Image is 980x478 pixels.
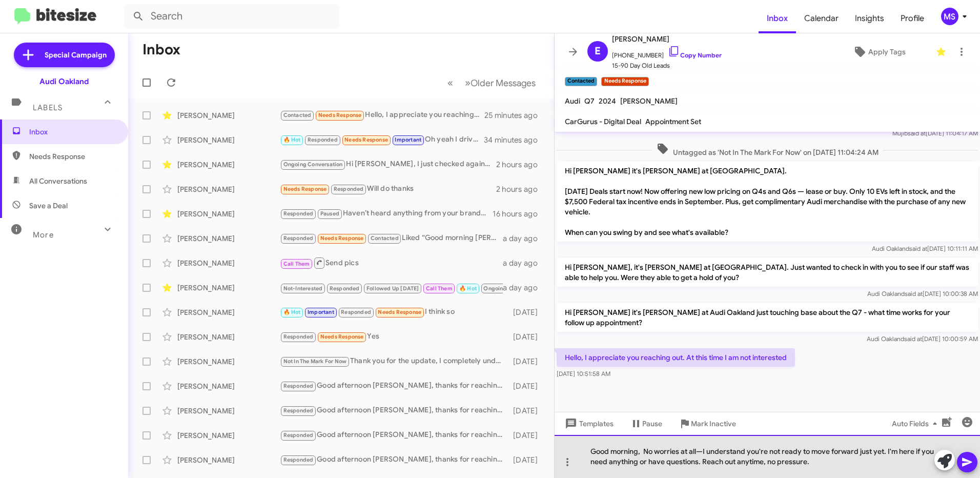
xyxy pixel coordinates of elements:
div: [DATE] [508,430,546,441]
div: [PERSON_NAME] [177,381,280,391]
div: Good morning, No worries at all—I understand you're not ready to move forward just yet. I'm here ... [555,435,980,478]
span: said at [905,290,923,297]
small: Contacted [565,77,597,86]
div: Send pics [280,256,503,269]
p: Hi [PERSON_NAME] it's [PERSON_NAME] at [GEOGRAPHIC_DATA]. [DATE] Deals start now! Now offering ne... [557,162,978,242]
div: [PERSON_NAME] [177,258,280,268]
div: [PERSON_NAME] [177,160,280,170]
div: Yes [280,281,503,294]
span: [PERSON_NAME] [620,96,678,106]
div: [DATE] [508,332,546,342]
a: Special Campaign [14,43,115,67]
span: E [595,43,601,59]
span: Important [395,136,421,143]
div: [DATE] [508,455,546,465]
div: Oh yeah I drive one already [280,134,484,146]
div: [PERSON_NAME] [177,209,280,219]
div: [DATE] [508,406,546,416]
span: Audi Oakland [DATE] 10:00:59 AM [867,335,978,343]
div: MS [941,8,958,25]
button: Auto Fields [884,414,949,433]
span: Call Them [283,261,310,267]
span: Untagged as 'Not In The Mark For Now' on [DATE] 11:04:24 AM [652,143,883,157]
span: Contacted [371,235,399,242]
nav: Page navigation example [442,72,542,93]
span: Responded [308,136,338,143]
span: Not-Interested [283,285,323,292]
span: Not In The Mark For Now [283,358,347,365]
div: a day ago [503,258,546,268]
div: [DATE] [508,307,546,317]
div: [PERSON_NAME] [177,233,280,244]
span: Older Messages [471,77,536,89]
span: [DATE] 10:51:58 AM [557,370,610,377]
button: Previous [441,72,459,93]
div: [PERSON_NAME] [177,332,280,342]
span: More [33,230,54,240]
span: Audi Oakland [DATE] 10:00:38 AM [867,290,978,297]
span: [PHONE_NUMBER] [612,45,722,61]
div: Yes [280,331,508,343]
span: Special Campaign [45,50,107,60]
span: Appointment Set [645,117,701,126]
span: Responded [283,235,314,242]
p: Hi [PERSON_NAME] it's [PERSON_NAME] at Audi Oakland just touching base about the Q7 - what time w... [557,303,978,332]
span: 🔥 Hot [459,285,477,292]
div: Good afternoon [PERSON_NAME], thanks for reaching out. We’d love to see the vehicle in person to ... [280,380,508,392]
span: Inbox [759,4,796,33]
a: Insights [847,4,892,33]
span: « [447,76,453,89]
a: Profile [892,4,932,33]
div: Liked “Good morning [PERSON_NAME], thanks for reaching out. We'd love to see the vehicle in perso... [280,232,503,244]
span: Needs Response [29,151,116,162]
div: Good afternoon [PERSON_NAME], thanks for reaching out. We’d love to see the vehicle in person to ... [280,429,508,441]
button: MS [932,8,969,25]
span: Responded [283,407,314,414]
span: Q7 [584,96,595,106]
small: Needs Response [601,77,648,86]
div: [PERSON_NAME] [177,356,280,367]
span: said at [909,245,927,252]
span: Responded [341,309,371,315]
div: [PERSON_NAME] [177,110,280,121]
span: 🔥 Hot [283,136,301,143]
div: [PERSON_NAME] [177,430,280,441]
span: Apply Tags [868,43,906,61]
div: Haven’t heard anything from your brand specialist since last week so I'm assuming there is no nee... [280,208,493,220]
span: 🔥 Hot [283,309,301,315]
span: Responded [330,285,360,292]
span: Contacted [283,112,312,118]
span: Followed Up [DATE] [366,285,419,292]
div: [PERSON_NAME] [177,283,280,293]
span: 15-90 Day Old Leads [612,61,722,71]
span: Save a Deal [29,201,68,211]
span: Audi [565,96,580,106]
span: Needs Response [283,186,327,192]
span: Needs Response [320,235,364,242]
div: 25 minutes ago [484,110,546,121]
span: Mujib [DATE] 11:04:17 AM [892,129,978,137]
span: Needs Response [320,333,364,340]
span: Ongoing Conversation [283,161,343,168]
span: Pause [642,414,662,433]
div: 16 hours ago [493,209,546,219]
div: a day ago [503,233,546,244]
button: Apply Tags [827,43,931,61]
span: Audi Oakland [DATE] 10:11:11 AM [872,245,978,252]
div: I think so [280,306,508,318]
button: Pause [622,414,670,433]
div: [PERSON_NAME] [177,184,280,194]
span: said at [904,335,922,343]
span: Important [308,309,334,315]
span: CarGurus - Digital Deal [565,117,641,126]
span: All Conversations [29,176,87,186]
span: Responded [283,333,314,340]
span: [PERSON_NAME] [612,33,722,45]
span: 2024 [599,96,616,106]
span: Needs Response [344,136,388,143]
div: Good afternoon [PERSON_NAME], thanks for reaching out. We’d love to see the vehicle(s) in person ... [280,405,508,416]
span: said at [908,129,926,137]
button: Mark Inactive [670,414,744,433]
div: a day ago [503,283,546,293]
